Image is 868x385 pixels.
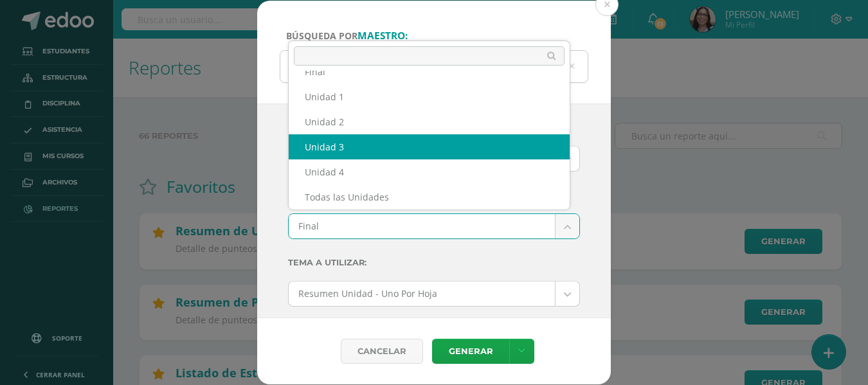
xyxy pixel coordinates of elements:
[289,134,570,159] div: Unidad 3
[289,59,570,84] div: Final
[289,159,570,184] div: Unidad 4
[289,109,570,134] div: Unidad 2
[289,184,570,210] div: Todas las Unidades
[289,84,570,109] div: Unidad 1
